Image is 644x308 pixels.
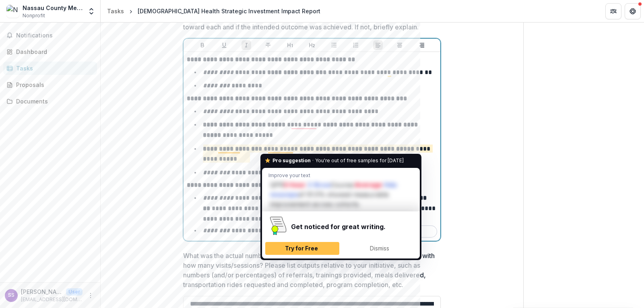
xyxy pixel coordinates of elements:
p: [EMAIL_ADDRESS][DOMAIN_NAME] [21,296,83,303]
div: Proposals [16,81,91,89]
a: Tasks [3,62,97,75]
button: More [86,291,95,300]
button: Partners [605,3,621,19]
div: [DEMOGRAPHIC_DATA] Health Strategic Investment Impact Report [138,7,320,15]
div: Nassau County Mental Health Alcoholism and Drug Abuse Council inc [23,4,83,12]
a: Tasks [104,5,127,17]
button: Bold [198,40,207,50]
p: What was the actual number of unduplicated individuals served? If applicable, with how many visit... [183,251,436,289]
div: Documents [16,97,91,105]
div: Tasks [16,64,91,72]
p: User [66,288,83,296]
div: Tasks [107,7,124,15]
div: Dashboard [16,48,91,56]
button: Get Help [625,3,641,19]
img: Nassau County Mental Health Alcoholism and Drug Abuse Council inc [6,5,19,18]
a: Dashboard [3,45,97,58]
button: Bullet List [329,40,339,50]
a: Proposals [3,78,97,91]
nav: breadcrumb [104,5,324,17]
p: [PERSON_NAME] [21,287,63,296]
button: Heading 1 [285,40,295,50]
a: Documents [3,95,97,108]
span: Nonprofit [23,12,45,19]
button: Align Left [373,40,383,50]
button: Align Right [417,40,427,50]
div: Sarah Smith [8,293,14,298]
button: Heading 2 [307,40,317,50]
button: Italicize [242,40,251,50]
button: Strike [263,40,273,50]
span: Notifications [16,32,94,39]
button: Open entity switcher [86,3,97,19]
div: To enrich screen reader interactions, please activate Accessibility in Grammarly extension settings [187,55,437,238]
button: Align Center [395,40,405,50]
button: Underline [219,40,229,50]
button: Ordered List [351,40,361,50]
button: Notifications [3,29,97,42]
